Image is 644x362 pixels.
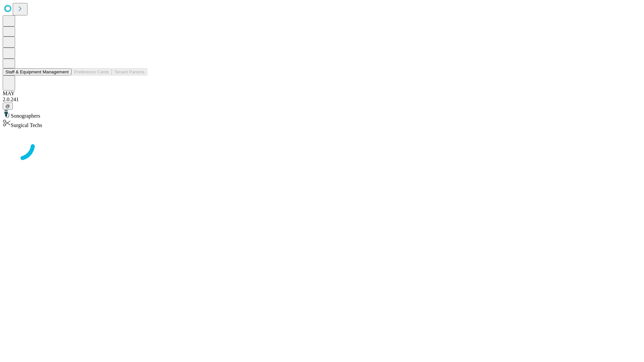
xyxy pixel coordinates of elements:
[5,104,10,109] span: @
[3,97,641,103] div: 2.0.241
[71,68,112,75] button: Preference Cards
[112,68,147,75] button: Tenant Params
[3,68,71,75] button: Staff & Equipment Management
[3,90,641,97] div: MAY
[3,110,641,119] div: Sonographers
[3,119,641,128] div: Surgical Techs
[3,103,13,110] button: @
